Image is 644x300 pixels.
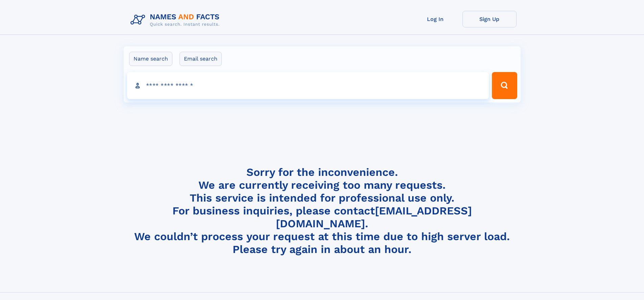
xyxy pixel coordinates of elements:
[276,204,472,230] a: [EMAIL_ADDRESS][DOMAIN_NAME]
[180,52,222,66] label: Email search
[128,11,225,29] img: Logo Names and Facts
[129,52,172,66] label: Name search
[462,11,517,27] a: Sign Up
[128,166,517,256] h4: Sorry for the inconvenience. We are currently receiving too many requests. This service is intend...
[492,72,517,99] button: Search Button
[408,11,462,27] a: Log In
[127,72,489,99] input: search input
